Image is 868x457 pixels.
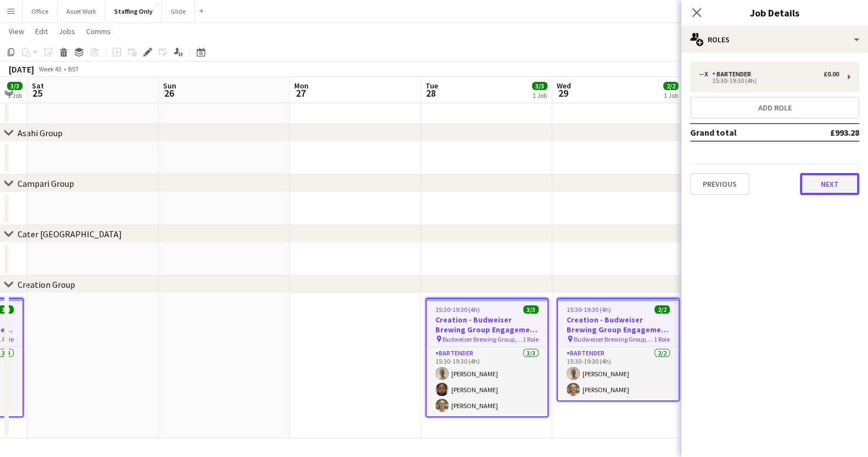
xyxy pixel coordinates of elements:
span: 1 Role [523,335,539,343]
span: 2/2 [654,305,670,314]
button: Asset Work [58,1,105,22]
button: Add role [690,97,859,119]
div: BST [68,65,79,73]
app-job-card: 15:30-19:30 (4h)2/2Creation - Budweiser Brewing Group Engagement Day Budweiser Brewing Group, [ST... [557,298,680,402]
app-card-role: Bartender3/315:30-19:30 (4h)[PERSON_NAME][PERSON_NAME][PERSON_NAME] [427,347,547,416]
span: Budweiser Brewing Group, [STREET_ADDRESS][PERSON_NAME] [443,335,523,343]
span: 28 [424,87,438,99]
span: Sat [32,81,44,91]
button: Staffing Only [105,1,162,22]
span: View [9,26,24,36]
span: Week 43 [36,65,64,73]
h3: Creation - Budweiser Brewing Group Engagement Day [558,315,679,335]
div: 15:30-19:30 (4h) [699,78,839,83]
h3: Creation - Budweiser Brewing Group Engagement Day [427,315,547,335]
span: 3/3 [7,82,23,90]
button: Glide [162,1,195,22]
span: Wed [557,81,571,91]
span: 3/3 [532,82,547,90]
a: Jobs [54,24,80,38]
button: Next [800,173,859,195]
a: View [4,24,29,38]
span: Jobs [59,26,75,36]
span: Budweiser Brewing Group, [STREET_ADDRESS][PERSON_NAME] [574,335,654,343]
div: £0.00 [824,70,839,78]
span: Tue [425,81,438,91]
div: Campari Group [18,178,74,189]
span: Mon [294,81,309,91]
div: 1 Job [533,91,547,99]
div: -- x [699,70,712,78]
span: 29 [555,87,571,99]
span: 26 [161,87,176,99]
h3: Job Details [681,5,868,20]
button: Previous [690,173,749,195]
a: Edit [31,24,52,38]
span: 25 [30,87,44,99]
div: Bartender [712,70,755,78]
app-card-role: Bartender2/215:30-19:30 (4h)[PERSON_NAME][PERSON_NAME] [558,347,679,400]
div: Asahi Group [18,127,63,138]
span: Comms [86,26,111,36]
span: Sun [163,81,176,91]
td: Grand total [690,124,794,141]
span: Edit [35,26,48,36]
div: Roles [681,26,868,53]
div: 1 Job [664,91,678,99]
app-job-card: 15:30-19:30 (4h)3/3Creation - Budweiser Brewing Group Engagement Day Budweiser Brewing Group, [ST... [425,298,548,417]
td: £993.28 [794,124,859,141]
div: 1 Job [8,91,22,99]
span: 27 [293,87,309,99]
div: Cater [GEOGRAPHIC_DATA] [18,228,122,239]
a: Comms [82,24,115,38]
span: 2/2 [663,82,679,90]
span: 15:30-19:30 (4h) [435,305,480,314]
span: 1 Role [654,335,670,343]
span: 3/3 [523,305,539,314]
span: 15:30-19:30 (4h) [567,305,611,314]
div: Creation Group [18,279,75,290]
button: Office [23,1,58,22]
div: [DATE] [9,64,34,75]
